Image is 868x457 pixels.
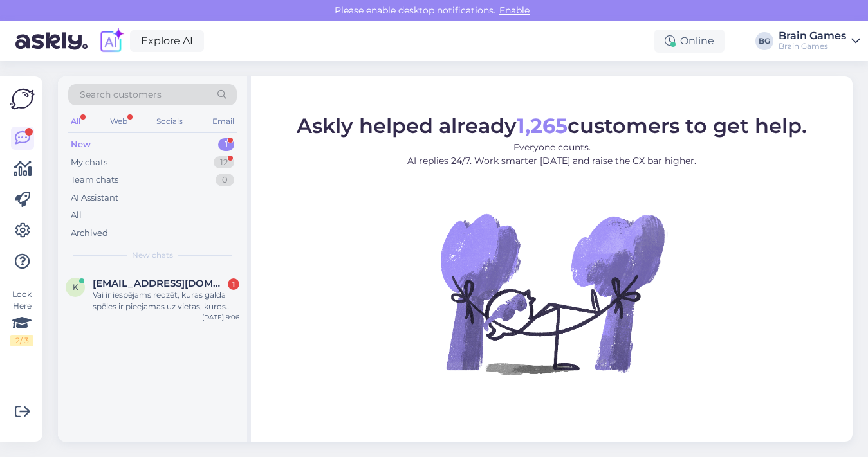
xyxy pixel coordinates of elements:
span: k [73,282,78,292]
img: Askly Logo [10,87,35,111]
span: Askly helped already customers to get help. [297,112,807,138]
p: Everyone counts. AI replies 24/7. Work smarter [DATE] and raise the CX bar higher. [297,140,807,167]
a: Explore AI [130,30,204,52]
div: All [71,209,82,222]
span: Search customers [80,88,162,102]
div: 12 [214,156,234,169]
div: New [71,138,91,151]
div: 1 [228,278,239,290]
div: My chats [71,156,107,169]
span: Enable [495,4,533,16]
span: New chats [132,249,173,261]
div: Archived [71,227,108,240]
div: Web [107,113,130,130]
div: BG [755,32,773,50]
div: Vai ir iespējams redzēt, kuras galda spēles ir pieejamas uz vietas, kuros Brain Games veikalos? [93,289,239,312]
img: No Chat active [436,177,668,409]
img: explore-ai [98,28,125,55]
a: Brain GamesBrain Games [779,31,860,51]
div: 1 [218,138,234,151]
b: 1,265 [517,112,568,138]
div: 0 [216,174,234,186]
div: All [68,113,83,130]
div: Brain Games [779,41,846,51]
div: Email [210,113,237,130]
div: Look Here [10,289,33,346]
div: 2 / 3 [10,335,33,346]
div: Team chats [71,174,118,186]
div: Socials [154,113,185,130]
div: [DATE] 9:06 [202,312,239,322]
span: kristapskalnin@gmail.com [93,278,226,289]
div: Brain Games [779,31,846,41]
div: Online [654,30,725,53]
div: AI Assistant [71,192,118,204]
